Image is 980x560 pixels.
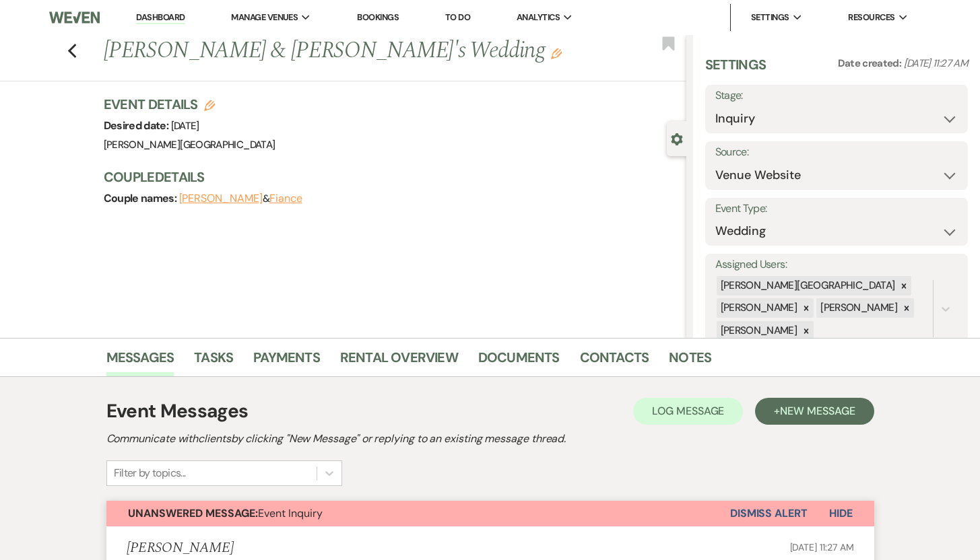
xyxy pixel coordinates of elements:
a: Documents [478,347,560,376]
img: Weven Logo [49,3,100,32]
a: Contacts [580,347,649,376]
button: Close lead details [671,132,683,145]
span: Manage Venues [231,11,298,24]
div: [PERSON_NAME][GEOGRAPHIC_DATA] [717,276,897,295]
a: To Do [445,11,470,23]
a: Notes [669,347,711,376]
h3: Couple Details [104,168,673,186]
span: Event Inquiry [128,506,323,520]
label: Event Type: [715,199,958,219]
div: [PERSON_NAME] [717,321,799,341]
span: Analytics [517,11,560,24]
span: [DATE] [171,119,199,133]
a: Tasks [194,347,233,376]
span: Date created: [838,57,904,70]
span: Couple names: [104,191,179,205]
button: Dismiss Alert [730,501,808,526]
h1: Event Messages [106,397,249,425]
span: Resources [848,11,894,24]
a: Bookings [357,11,399,23]
div: [PERSON_NAME] [717,298,799,318]
span: [DATE] 11:27 AM [790,541,854,553]
button: Fiance [269,193,302,204]
div: [PERSON_NAME] [816,298,899,318]
label: Source: [715,143,958,162]
h3: Settings [705,55,766,85]
strong: Unanswered Message: [128,506,258,520]
div: Filter by topics... [114,465,186,481]
span: & [179,192,302,205]
h2: Communicate with clients by clicking "New Message" or replying to an existing message thread. [106,431,874,447]
span: Settings [751,11,789,24]
h3: Event Details [104,95,275,114]
button: Log Message [633,398,743,425]
button: [PERSON_NAME] [179,193,263,204]
button: Edit [551,47,562,59]
a: Messages [106,347,174,376]
button: Unanswered Message:Event Inquiry [106,501,730,526]
a: Payments [253,347,320,376]
a: Rental Overview [340,347,458,376]
label: Stage: [715,86,958,106]
span: Hide [829,506,853,520]
span: New Message [780,404,855,418]
span: Desired date: [104,118,171,133]
button: Hide [808,501,874,526]
span: [DATE] 11:27 AM [904,57,968,70]
a: Dashboard [136,11,185,24]
button: +New Message [755,398,874,425]
label: Assigned Users: [715,255,958,275]
h1: [PERSON_NAME] & [PERSON_NAME]'s Wedding [104,35,564,67]
span: [PERSON_NAME][GEOGRAPHIC_DATA] [104,138,275,151]
h5: [PERSON_NAME] [127,540,234,557]
span: Log Message [652,404,724,418]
